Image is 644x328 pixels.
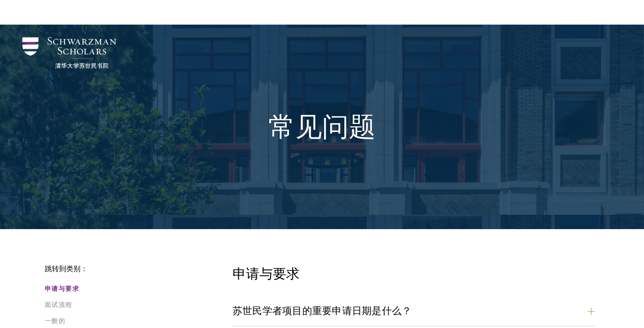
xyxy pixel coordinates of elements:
button: 苏世民学者项目的重要申请日期是什么？ [233,301,595,321]
font: 面试流程 [45,300,72,310]
font: 跳转到类别： [45,264,88,274]
img: Schwarzman Scholars [22,37,116,68]
a: 申请与要求 [45,284,227,294]
font: 苏世民学者项目的重要申请日期是什么？ [233,303,411,318]
font: 一般的 [45,316,65,326]
font: 常见问题 [268,110,376,144]
font: 申请与要求 [45,284,79,294]
a: 面试流程 [45,300,227,310]
font: 申请与要求 [233,265,300,282]
a: 一般的 [45,316,227,326]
